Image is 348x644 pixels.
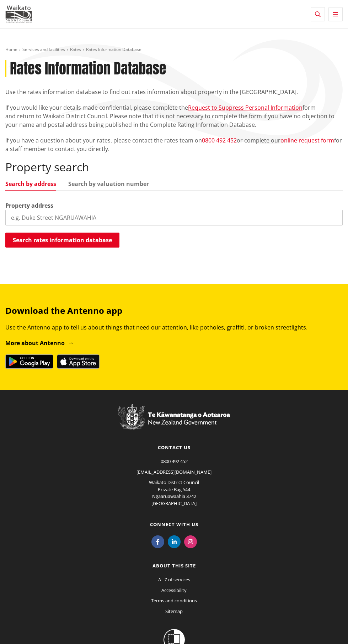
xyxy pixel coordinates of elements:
a: Terms and conditions [151,597,197,604]
a: Rates [70,46,81,52]
img: New Zealand Government [118,404,230,430]
a: Request to Suppress Personal Information [188,104,303,111]
p: If you have a question about your rates, please contact the rates team on or complete our for a s... [5,136,343,153]
label: Property address [5,201,53,210]
p: Use the rates information database to find out rates information about property in the [GEOGRAPHI... [5,88,343,96]
h2: Property search [5,160,343,174]
p: Waikato District Council Private Bag 544 Ngaaruawaahia 3742 [GEOGRAPHIC_DATA] [5,479,343,507]
button: Search rates information database [5,233,119,248]
a: Services and facilities [22,46,65,52]
a: Connect with us [150,521,198,528]
img: Download on the App Store [57,354,100,369]
a: online request form [280,136,334,144]
p: Use the Antenno app to tell us about things that need our attention, like potholes, graffiti, or ... [5,323,343,332]
a: About this site [152,562,196,569]
a: Sitemap [165,608,183,614]
h1: Rates Information Database [10,60,166,77]
nav: breadcrumb [5,47,343,53]
a: 0800 492 452 [202,136,237,144]
a: More about Antenno [5,339,74,347]
a: 0800 492 452 [161,458,188,464]
a: Contact us [158,444,191,451]
h3: Download the Antenno app [5,306,343,316]
a: New Zealand Government [118,420,230,427]
input: e.g. Duke Street NGARUAWAHIA [5,210,343,225]
p: If you would like your details made confidential, please complete the form and return to Waikato ... [5,103,343,129]
img: Get it on Google Play [5,354,53,369]
img: Waikato District Council - Te Kaunihera aa Takiwaa o Waikato [5,5,32,23]
a: A - Z of services [158,576,190,583]
a: [EMAIL_ADDRESS][DOMAIN_NAME] [136,469,212,475]
span: Rates Information Database [86,46,141,52]
a: Search by valuation number [68,181,149,187]
a: Home [5,46,17,52]
a: Accessibility [161,587,187,593]
a: Search by address [5,181,56,187]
